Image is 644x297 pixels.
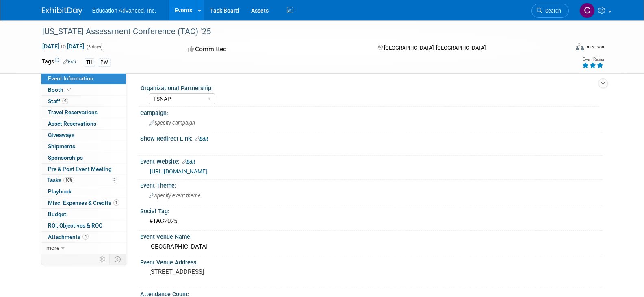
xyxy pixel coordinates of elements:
a: Sponsorships [41,152,126,163]
span: Booth [48,87,73,93]
span: Playbook [48,188,72,195]
div: Committed [185,42,365,56]
span: Tasks [47,177,74,183]
a: Asset Reservations [41,118,126,129]
span: [GEOGRAPHIC_DATA], [GEOGRAPHIC_DATA] [384,45,486,51]
pre: [STREET_ADDRESS] [149,268,324,275]
span: Search [542,8,561,14]
a: Misc. Expenses & Credits1 [41,197,126,208]
a: Edit [182,159,195,165]
div: Campaign: [140,107,603,117]
span: 10% [63,177,74,183]
span: Specify event theme [149,193,201,199]
a: Edit [195,136,208,142]
span: Shipments [48,143,75,150]
a: Tasks10% [41,175,126,186]
span: (3 days) [86,44,103,50]
a: [URL][DOMAIN_NAME] [150,168,207,175]
a: Giveaways [41,130,126,141]
span: Asset Reservations [48,120,96,127]
div: Event Theme: [140,180,603,190]
div: [US_STATE] Assessment Conference (TAC) '25 [39,24,557,39]
span: Staff [48,98,68,104]
span: Event Information [48,75,93,82]
td: Toggle Event Tabs [109,254,126,264]
div: Social Tag: [140,205,603,215]
span: Specify campaign [149,120,195,126]
span: [DATE] [DATE] [42,43,85,50]
img: ExhibitDay [42,7,82,15]
a: Shipments [41,141,126,152]
span: Giveaways [48,132,74,138]
img: Craig Dickey [579,3,595,18]
div: Event Format [521,42,605,54]
div: Event Website: [140,156,603,166]
span: to [59,43,67,50]
span: Attachments [48,234,89,240]
span: Pre & Post Event Meeting [48,166,112,172]
a: more [41,243,126,254]
img: Format-Inperson.png [576,43,584,50]
a: Pre & Post Event Meeting [41,164,126,175]
span: 4 [82,234,89,240]
a: Search [531,4,569,18]
span: Misc. Expenses & Credits [48,199,119,206]
div: TH [84,58,95,67]
div: In-Person [585,44,604,50]
a: Attachments4 [41,232,126,243]
div: [GEOGRAPHIC_DATA] [146,241,596,253]
div: #TAC2025 [146,215,596,228]
div: Organizational Partnership: [141,82,599,92]
span: 9 [62,98,68,104]
td: Personalize Event Tab Strip [95,254,110,264]
span: Education Advanced, Inc. [92,7,156,14]
a: Playbook [41,186,126,197]
span: ROI, Objectives & ROO [48,222,102,229]
a: Booth [41,85,126,95]
div: Event Rating [582,57,604,61]
a: Event Information [41,73,126,84]
td: Tags [42,57,76,67]
div: Show Redirect Link: [140,132,603,143]
a: Staff9 [41,96,126,107]
a: Travel Reservations [41,107,126,118]
div: Event Venue Name: [140,231,603,241]
span: Budget [48,211,66,217]
span: 1 [113,199,119,206]
span: Sponsorships [48,154,83,161]
div: Event Venue Address: [140,256,603,267]
a: Budget [41,209,126,220]
a: ROI, Objectives & ROO [41,220,126,231]
a: Edit [63,59,76,65]
div: PW [98,58,111,67]
span: more [46,245,59,251]
i: Booth reservation complete [67,87,71,92]
span: Travel Reservations [48,109,98,115]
